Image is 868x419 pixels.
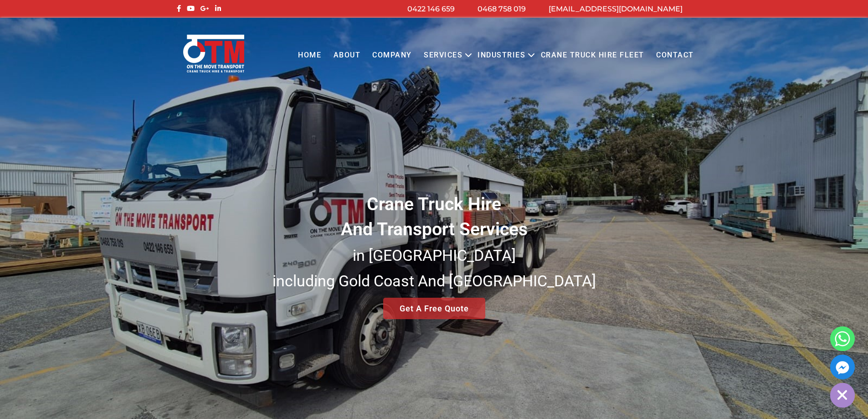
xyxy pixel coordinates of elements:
a: Contact [650,43,700,68]
small: in [GEOGRAPHIC_DATA] including Gold Coast And [GEOGRAPHIC_DATA] [272,246,596,290]
a: About [327,43,366,68]
a: Whatsapp [830,326,855,351]
a: Services [418,43,468,68]
a: Facebook_Messenger [830,355,855,379]
a: 0422 146 659 [407,5,455,13]
a: Home [292,43,327,68]
a: 0468 758 019 [478,5,526,13]
a: [EMAIL_ADDRESS][DOMAIN_NAME] [549,5,683,13]
a: Industries [472,43,531,68]
a: Get A Free Quote [383,298,485,319]
a: Crane Truck Hire Fleet [534,43,650,68]
a: COMPANY [366,43,418,68]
